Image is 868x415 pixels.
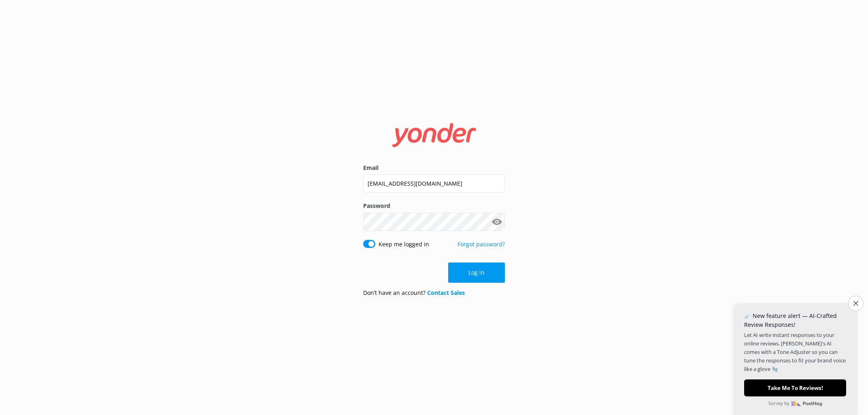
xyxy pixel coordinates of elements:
[489,214,505,230] button: Show password
[379,240,429,249] label: Keep me logged in
[427,289,465,296] a: Contact Sales
[457,240,505,248] a: Forgot password?
[363,201,505,210] label: Password
[363,163,505,172] label: Email
[363,174,505,193] input: user@emailaddress.com
[448,263,505,283] button: Log in
[363,288,465,297] p: Don’t have an account?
